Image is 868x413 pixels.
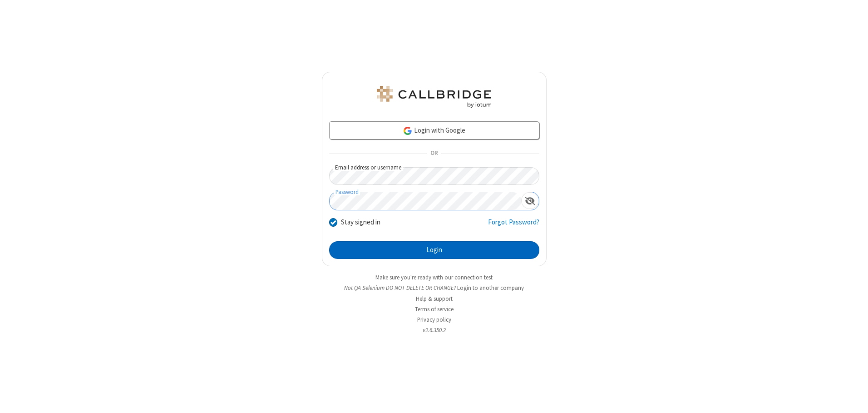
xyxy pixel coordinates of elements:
div: Show password [521,192,539,209]
input: Email address or username [329,167,539,185]
a: Forgot Password? [488,217,539,234]
li: v2.6.350.2 [322,326,547,334]
a: Login with Google [329,121,539,139]
a: Help & support [416,295,453,303]
a: Make sure you're ready with our connection test [375,274,493,281]
li: Not QA Selenium DO NOT DELETE OR CHANGE? [322,284,547,292]
button: Login [329,241,539,259]
label: Stay signed in [341,217,380,228]
a: Terms of service [415,305,454,313]
img: QA Selenium DO NOT DELETE OR CHANGE [375,86,493,108]
span: OR [427,147,441,160]
button: Login to another company [457,284,524,292]
a: Privacy policy [417,316,451,323]
input: Password [330,192,521,210]
img: google-icon.png [403,126,413,136]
